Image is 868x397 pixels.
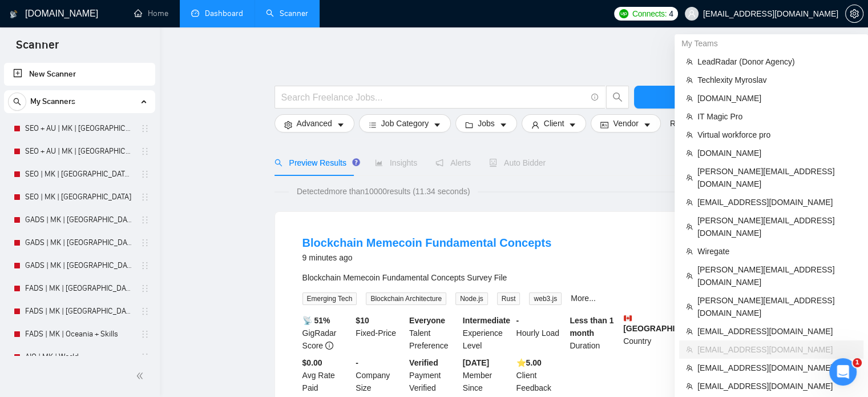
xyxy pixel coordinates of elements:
[619,9,628,18] img: upwork-logo.png
[140,193,150,202] span: holder
[409,316,445,325] b: Everyone
[514,314,568,352] div: Hourly Load
[433,121,441,129] span: caret-down
[30,90,75,113] span: My Scanners
[455,292,488,305] span: Node.js
[140,170,150,179] span: holder
[568,121,576,129] span: caret-down
[140,307,150,316] span: holder
[669,7,673,20] span: 4
[686,328,693,335] span: team
[25,277,134,300] a: FADS | MK | [GEOGRAPHIC_DATA] | Titles
[10,5,18,23] img: logo
[381,117,429,130] span: Job Category
[544,117,564,130] span: Client
[499,121,507,129] span: caret-down
[697,196,857,208] span: [EMAIL_ADDRESS][DOMAIN_NAME]
[531,121,539,129] span: user
[140,284,150,293] span: holder
[337,121,345,129] span: caret-down
[407,314,461,352] div: Talent Preference
[600,121,608,129] span: idcard
[191,9,243,18] a: dashboardDashboard
[697,263,857,288] span: [PERSON_NAME][EMAIL_ADDRESS][DOMAIN_NAME]
[274,114,354,133] button: settingAdvancedcaret-down
[522,114,587,133] button: userClientcaret-down
[25,346,134,368] a: AIO | MK | World
[134,9,168,18] a: homeHome
[463,358,489,367] b: [DATE]
[25,163,134,186] a: SEO | MK | [GEOGRAPHIC_DATA] | Titles
[686,77,693,83] span: team
[407,356,461,394] div: Payment Verified
[300,356,354,394] div: Avg Rate Paid
[289,185,478,198] span: Detected more than 10000 results (11.34 seconds)
[4,63,155,86] li: New Scanner
[514,356,568,394] div: Client Feedback
[140,124,150,133] span: holder
[25,208,134,231] a: GADS | MK | [GEOGRAPHIC_DATA] | Titles
[516,358,542,367] b: ⭐️ 5.00
[25,300,134,323] a: FADS | MK | [GEOGRAPHIC_DATA]
[697,362,857,374] span: [EMAIL_ADDRESS][DOMAIN_NAME]
[302,292,357,305] span: Emerging Tech
[621,314,675,352] div: Country
[570,316,613,338] b: Less than 1 month
[686,150,693,157] span: team
[7,37,68,61] span: Scanner
[670,117,701,130] a: Reset All
[686,248,693,255] span: team
[25,254,134,277] a: GADS | MK | [GEOGRAPHIC_DATA] + Skills
[623,314,709,333] b: [GEOGRAPHIC_DATA]
[591,94,599,101] span: info-circle
[266,9,308,18] a: searchScanner
[686,303,693,310] span: team
[846,9,863,18] span: setting
[366,292,446,305] span: Blockchain Architecture
[302,236,552,249] a: Blockchain Memecoin Fundamental Concepts
[686,346,693,353] span: team
[686,223,693,230] span: team
[140,330,150,339] span: holder
[478,117,495,130] span: Jobs
[25,117,134,140] a: SEO + AU | MK | [GEOGRAPHIC_DATA] | Titles
[686,272,693,279] span: team
[624,314,632,322] img: 🇨🇦
[697,343,857,356] span: [EMAIL_ADDRESS][DOMAIN_NAME]
[435,158,471,167] span: Alerts
[686,113,693,120] span: team
[697,214,857,239] span: [PERSON_NAME][EMAIL_ADDRESS][DOMAIN_NAME]
[465,121,473,129] span: folder
[25,140,134,163] a: SEO + AU | MK | [GEOGRAPHIC_DATA]
[489,158,546,167] span: Auto Bidder
[140,261,150,270] span: holder
[353,356,407,394] div: Company Size
[375,158,417,167] span: Insights
[686,383,693,390] span: team
[359,114,451,133] button: barsJob Categorycaret-down
[686,174,693,181] span: team
[140,147,150,156] span: holder
[697,245,857,258] span: Wiregate
[302,271,726,284] div: Blockchain Memecoin Fundamental Concepts Survey File
[356,316,369,325] b: $ 10
[369,121,377,129] span: bars
[853,358,862,367] span: 1
[461,314,514,352] div: Experience Level
[829,358,857,386] iframe: Intercom live chat
[697,165,857,190] span: [PERSON_NAME][EMAIL_ADDRESS][DOMAIN_NAME]
[686,131,693,138] span: team
[845,5,863,23] button: setting
[140,238,150,247] span: holder
[686,95,693,102] span: team
[567,314,621,352] div: Duration
[274,158,357,167] span: Preview Results
[356,358,358,367] b: -
[697,92,857,105] span: [DOMAIN_NAME]
[25,323,134,346] a: FADS | MK | Oceania + Skills
[697,147,857,159] span: [DOMAIN_NAME]
[697,55,857,68] span: LeadRadar (Donor Agency)
[697,325,857,338] span: [EMAIL_ADDRESS][DOMAIN_NAME]
[606,86,629,109] button: search
[463,316,510,325] b: Intermediate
